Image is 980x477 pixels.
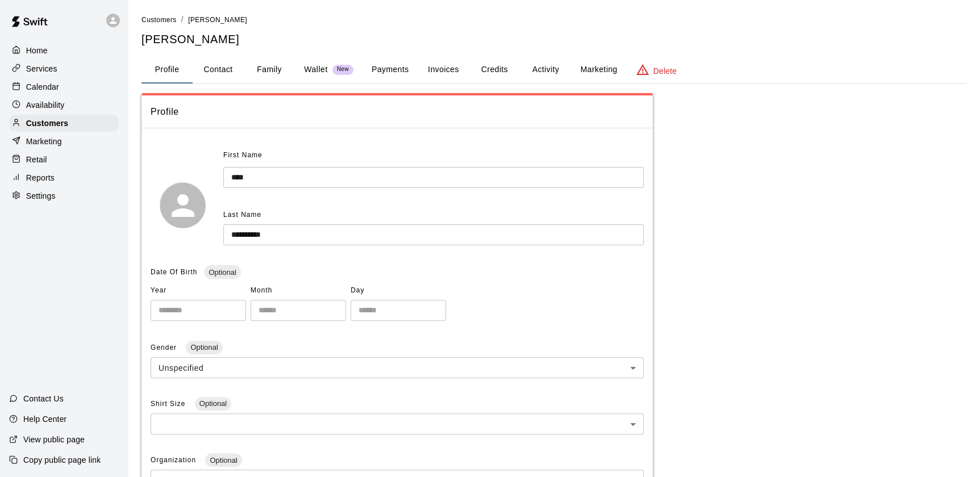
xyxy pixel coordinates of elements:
[653,65,677,77] p: Delete
[141,16,177,24] span: Customers
[26,81,59,93] p: Calendar
[151,344,179,352] span: Gender
[26,45,48,56] p: Home
[26,172,55,183] p: Reports
[23,434,85,445] p: View public page
[9,97,119,114] a: Availability
[23,413,66,425] p: Help Center
[9,115,119,132] a: Customers
[23,393,64,404] p: Contact Us
[151,357,644,378] div: Unspecified
[26,190,56,202] p: Settings
[151,282,246,300] span: Year
[26,63,57,74] p: Services
[141,56,193,83] button: Profile
[520,56,571,83] button: Activity
[195,399,231,408] span: Optional
[351,282,446,300] span: Day
[571,56,626,83] button: Marketing
[141,56,966,83] div: basic tabs example
[304,64,328,76] p: Wallet
[186,343,222,352] span: Optional
[181,14,184,26] li: /
[223,147,262,165] span: First Name
[204,268,240,277] span: Optional
[151,400,188,408] span: Shirt Size
[223,211,261,219] span: Last Name
[193,56,244,83] button: Contact
[26,136,62,147] p: Marketing
[151,104,644,119] span: Profile
[141,14,966,26] nav: breadcrumb
[188,16,247,24] span: [PERSON_NAME]
[9,151,119,168] a: Retail
[244,56,295,83] button: Family
[9,169,119,186] a: Reports
[251,282,346,300] span: Month
[205,456,241,465] span: Optional
[151,268,197,276] span: Date Of Birth
[9,133,119,150] a: Marketing
[23,454,101,466] p: Copy public page link
[26,118,68,129] p: Customers
[26,154,47,165] p: Retail
[362,56,418,83] button: Payments
[332,66,353,73] span: New
[418,56,469,83] button: Invoices
[469,56,520,83] button: Credits
[9,60,119,77] a: Services
[26,99,65,111] p: Availability
[141,32,966,47] h5: [PERSON_NAME]
[9,187,119,204] a: Settings
[9,78,119,95] a: Calendar
[151,456,198,464] span: Organization
[141,15,177,24] a: Customers
[9,42,119,59] a: Home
